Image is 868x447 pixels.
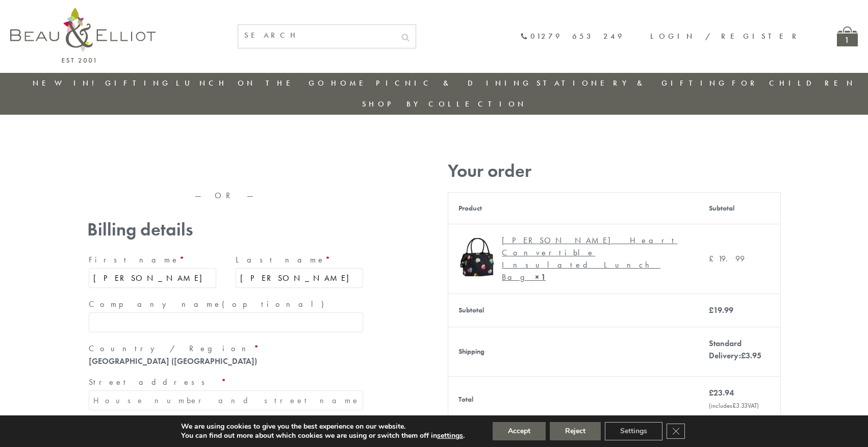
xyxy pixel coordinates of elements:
label: Standard Delivery: [709,338,761,361]
small: (includes VAT) [709,401,759,410]
label: First name [89,252,216,268]
p: You can find out more about which cookies we are using or switch them off in . [181,431,465,440]
a: Lunch On The Go [176,78,327,88]
button: Accept [493,422,546,440]
h3: Billing details [87,219,365,240]
label: Last name [236,252,363,268]
a: Login / Register [650,31,801,41]
bdi: 19.99 [709,253,745,264]
button: Close GDPR Cookie Banner [667,424,685,439]
label: Street address [89,374,363,390]
span: (optional) [222,299,330,309]
a: Emily convertible lunch bag [PERSON_NAME] Heart Convertible Insulated Lunch Bag× 1 [458,234,688,283]
img: Emily convertible lunch bag [458,238,497,276]
span: £ [709,253,718,264]
h3: Your order [448,161,781,181]
a: Picnic & Dining [376,78,532,88]
th: Shipping [448,327,699,376]
iframe: Secure express checkout frame [226,156,367,161]
iframe: Secure express checkout frame [85,156,225,181]
span: £ [709,305,713,315]
button: Reject [550,422,601,440]
a: Stationery & Gifting [537,78,728,88]
bdi: 23.94 [709,387,734,398]
strong: [GEOGRAPHIC_DATA] ([GEOGRAPHIC_DATA]) [89,356,257,366]
strong: × 1 [535,272,546,282]
p: We are using cookies to give you the best experience on our website. [181,422,465,431]
button: Settings [605,422,662,440]
th: Product [448,192,699,224]
p: — OR — [87,191,365,200]
bdi: 3.95 [741,350,761,361]
a: Shop by collection [362,99,527,109]
span: 3.33 [732,401,748,410]
th: Subtotal [448,294,699,327]
button: settings [437,431,463,440]
label: Company name [89,296,363,312]
img: logo [10,8,156,63]
a: Home [331,78,372,88]
input: House number and street name [89,390,363,410]
th: Total [448,376,699,422]
div: [PERSON_NAME] Heart Convertible Insulated Lunch Bag [502,234,681,283]
a: 1 [837,27,858,46]
span: £ [741,350,746,361]
span: £ [709,387,713,398]
label: Country / Region [89,340,363,357]
bdi: 19.99 [709,305,733,315]
a: New in! [33,78,101,88]
a: Gifting [105,78,171,88]
th: Subtotal [699,192,781,224]
a: For Children [732,78,856,88]
a: 01279 653 249 [520,32,625,41]
span: £ [732,401,736,410]
input: SEARCH [238,25,395,46]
